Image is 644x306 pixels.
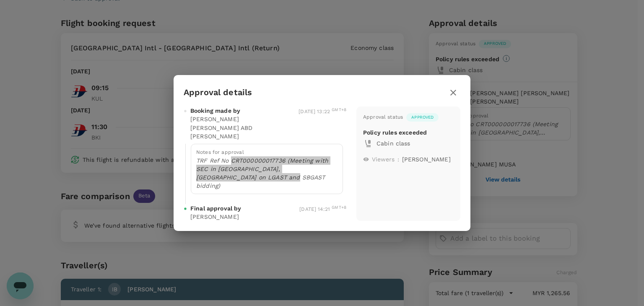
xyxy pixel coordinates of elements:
span: [DATE] 14:21 [299,206,346,212]
p: TRF Ref No CRT000000017736 (Meeting with SEC in [GEOGRAPHIC_DATA], [GEOGRAPHIC_DATA] on LGAST and... [196,156,338,190]
p: Cabin class [377,139,454,148]
p: Policy rules exceeded [363,128,427,137]
p: [PERSON_NAME] [402,155,451,163]
sup: GMT+8 [332,107,346,112]
span: Final approval by [190,204,241,213]
h3: Approval details [184,88,252,97]
sup: GMT+8 [332,205,346,210]
p: [PERSON_NAME] [190,213,239,221]
p: [PERSON_NAME] [PERSON_NAME] ABD [PERSON_NAME] [190,115,268,140]
span: Notes for approval [196,149,244,155]
span: Booking made by [190,106,240,115]
p: Viewers [372,155,395,163]
div: Approval status [363,113,403,122]
span: Approved [406,114,439,120]
span: [DATE] 13:22 [299,109,346,114]
p: : [397,155,399,163]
